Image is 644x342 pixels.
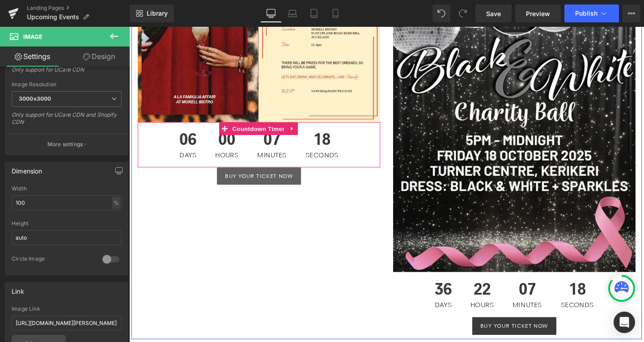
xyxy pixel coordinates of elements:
div: Image Resolution [12,81,122,88]
input: auto [12,195,122,210]
span: Image [23,33,42,40]
button: Publish [564,4,619,22]
span: Buy your ticket now [369,310,441,319]
span: Seconds [185,131,220,139]
a: Tablet [303,4,325,22]
input: auto [12,230,122,245]
span: Publish [575,10,597,17]
span: Days [53,131,71,139]
div: % [112,197,120,209]
button: More settings [5,134,128,155]
span: Save [486,9,501,18]
p: More settings [47,140,83,148]
span: Library [147,9,168,17]
div: Only support for UCare CDN [12,66,122,79]
a: Preview [515,4,561,22]
div: Link [12,283,24,295]
a: Buy your ticket now [92,148,181,166]
a: Desktop [260,4,282,22]
div: Dimension [12,162,42,175]
span: 18 [453,266,488,289]
div: Circle Image [12,255,93,265]
a: Mobile [325,4,346,22]
span: 07 [135,109,165,131]
span: 36 [321,266,339,289]
input: https://your-shop.myshopify.com [12,316,122,330]
span: Upcoming Events [27,13,79,21]
a: Landing Pages [27,4,130,12]
div: Image Link [12,306,122,312]
span: 06 [53,109,71,131]
a: Laptop [282,4,303,22]
span: Minutes [135,131,165,139]
div: Height [12,220,122,227]
span: Countdown Timer [106,100,165,114]
span: 00 [90,109,115,131]
a: New Library [130,4,174,22]
span: 22 [359,266,383,289]
div: Width [12,186,122,192]
span: Minutes [403,289,434,296]
a: Design [67,46,131,67]
span: 07 [403,266,434,289]
span: Seconds [453,289,488,296]
a: Expand / Collapse [165,100,177,114]
a: Buy your ticket now [360,305,449,324]
button: Redo [454,4,472,22]
div: Open Intercom Messenger [614,312,635,333]
span: 18 [185,109,220,131]
button: Undo [432,4,450,22]
div: Only support for UCare CDN and Shopify CDN [12,111,122,131]
button: More [623,4,640,22]
span: Hours [359,289,383,296]
span: Hours [90,131,115,139]
span: Days [321,289,339,296]
span: Preview [526,9,550,18]
span: Buy your ticket now [101,152,172,161]
b: 3000x3000 [19,95,51,102]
